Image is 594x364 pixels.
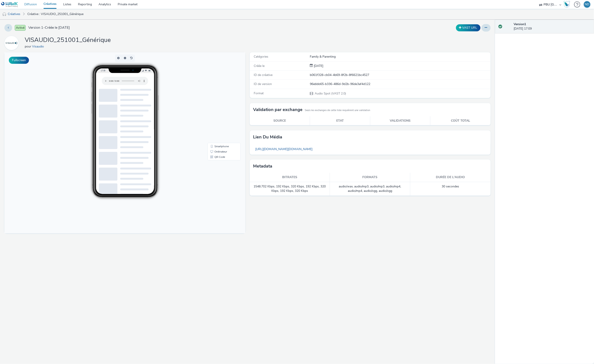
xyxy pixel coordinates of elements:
td: audio/wav, audio/mp3, audio/mp3, audio/mp4, audio/mp4, audio/ogg, audio/ogg [330,182,410,196]
a: Visaudio [4,41,20,45]
td: 1548.702 Kbps, 192 Kbps, 320 Kbps, 192 Kbps, 320 Kbps, 192 Kbps, 320 Kbps [250,182,330,196]
small: Seuls les exchanges de cette liste requièrent une validation [305,109,370,112]
a: Visaudio [32,44,46,49]
h3: Validation par exchange [253,106,303,113]
img: Hawk Academy [564,1,570,8]
div: Création 29 septembre 2025, 17:09 [313,64,323,68]
div: 96ebbb65-b336-486d-9d2b-96de3af4d122 [310,82,490,86]
span: Audio Spot (VAST 2.0) [314,91,346,96]
h3: Metadata [253,163,272,170]
button: VAST URL [456,24,480,31]
td: 30 secondes [410,182,491,196]
span: pour [25,44,32,49]
span: [DATE] [313,64,323,68]
li: QR Code [204,102,235,107]
span: Version 1 - Créée le [DATE] [28,25,70,30]
th: Bitrates [250,173,330,182]
th: Durée de l'audio [410,173,491,182]
a: Créative : VISAUDIO_251001_Générique [25,9,86,19]
span: Catégories [254,55,268,59]
th: Formats [330,173,410,182]
div: [DATE] 17:09 [514,22,590,31]
li: Ordinateur [204,97,235,102]
th: Source [250,116,310,125]
h1: VISAUDIO_251001_Générique [25,36,111,44]
th: Validations [370,116,430,125]
img: audio [2,12,7,17]
th: Etat [310,116,370,125]
div: Dupliquer la créative en un VAST URL [455,24,482,31]
div: Family & Parenting [310,55,490,59]
span: Ordinateur [210,98,223,101]
span: 17:09 [96,17,101,19]
span: ID de créative [254,73,272,77]
span: ID de version [254,82,272,86]
span: Format [254,91,264,95]
h3: Lien du média [253,134,282,140]
img: Visaudio [5,37,18,49]
div: ND [585,1,589,8]
span: Créée le [254,64,265,68]
span: QR Code [210,103,221,106]
span: Smartphone [210,93,224,95]
strong: Version 1 [514,22,526,26]
a: [URL][DOMAIN_NAME][DOMAIN_NAME] [253,145,315,153]
li: Smartphone [204,91,235,97]
a: Hawk Academy [564,1,572,8]
span: Activé [15,25,26,31]
th: Coût total [430,116,491,125]
img: undefined Logo [1,2,18,7]
div: b061f328-cb04-4b69-8f2b-8f6621bc4527 [310,73,490,77]
button: Fullscreen [9,57,29,64]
